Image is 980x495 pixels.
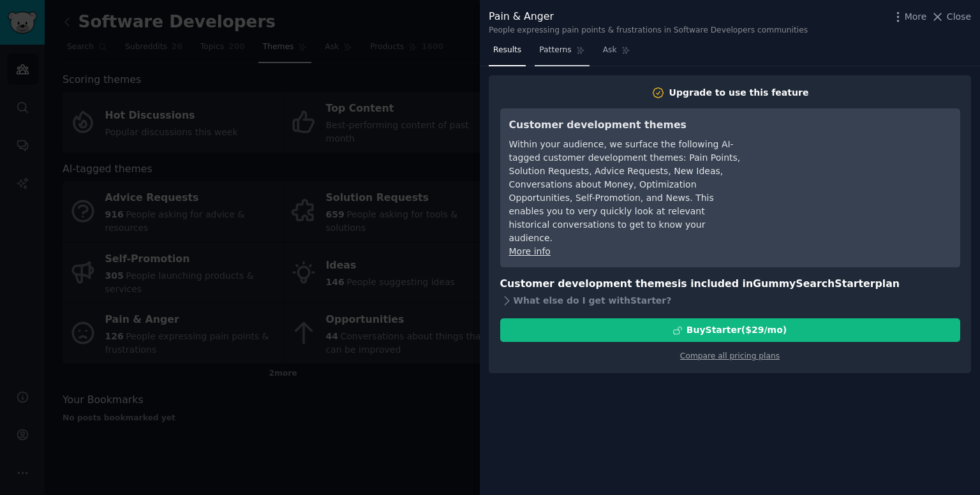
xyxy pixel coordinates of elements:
[500,276,960,292] h3: Customer development themes is included in plan
[535,40,589,66] a: Patterns
[509,117,742,133] h3: Customer development themes
[947,10,971,24] span: Close
[509,246,551,256] a: More info
[489,40,526,66] a: Results
[891,10,927,24] button: More
[509,138,742,245] div: Within your audience, we surface the following AI-tagged customer development themes: Pain Points...
[680,351,780,360] a: Compare all pricing plans
[500,292,960,309] div: What else do I get with Starter ?
[931,10,971,24] button: Close
[489,9,808,25] div: Pain & Anger
[598,40,635,66] a: Ask
[603,45,617,56] span: Ask
[539,45,571,56] span: Patterns
[489,25,808,36] div: People expressing pain points & frustrations in Software Developers communities
[753,277,875,290] span: GummySearch Starter
[500,318,960,342] button: BuyStarter($29/mo)
[687,323,787,337] div: Buy Starter ($ 29 /mo )
[760,117,951,213] iframe: YouTube video player
[493,45,521,56] span: Results
[669,86,809,100] div: Upgrade to use this feature
[905,10,927,24] span: More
